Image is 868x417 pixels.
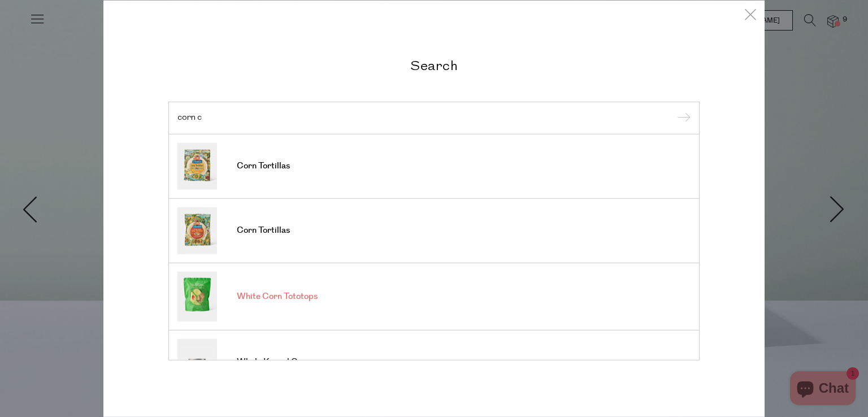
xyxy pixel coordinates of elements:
[168,57,700,73] h2: Search
[177,207,691,254] a: Corn Tortillas
[237,357,311,368] span: Whole Kernel Corn
[177,271,217,321] img: White Corn Tototops
[177,142,217,189] img: Corn Tortillas
[237,225,290,236] span: Corn Tortillas
[177,142,691,189] a: Corn Tortillas
[237,160,290,172] span: Corn Tortillas
[177,114,691,122] input: Search
[177,338,691,385] a: Whole Kernel Corn
[177,271,691,321] a: White Corn Tototops
[237,291,318,302] span: White Corn Tototops
[177,338,217,385] img: Whole Kernel Corn
[177,207,217,254] img: Corn Tortillas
